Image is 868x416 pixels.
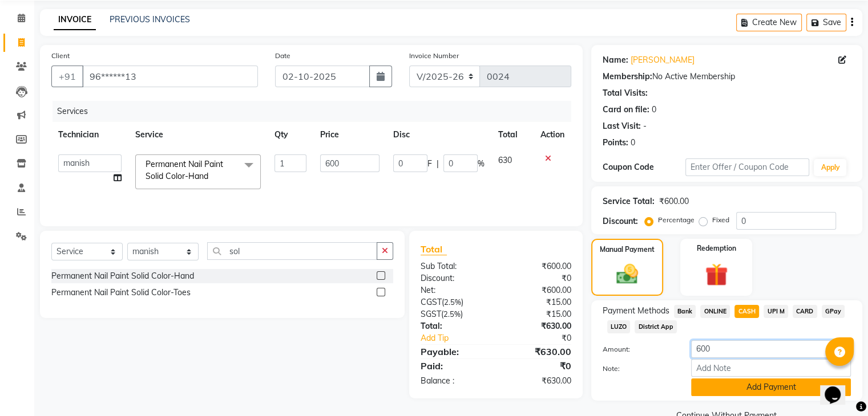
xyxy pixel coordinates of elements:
input: Search or Scan [207,242,377,260]
th: Qty [268,122,314,148]
div: Payable: [412,345,496,358]
div: Total: [412,320,496,332]
div: Permanent Nail Paint Solid Color-Toes [51,287,191,299]
div: No Active Membership [603,71,851,83]
label: Redemption [697,243,736,254]
th: Price [313,122,386,148]
a: PREVIOUS INVOICES [110,14,190,25]
div: Paid: [412,359,496,373]
input: Search by Name/Mobile/Email/Code [82,66,258,87]
span: Payment Methods [603,305,669,317]
th: Service [128,122,268,148]
div: Sub Total: [412,260,496,272]
button: Apply [814,159,846,176]
div: ₹600.00 [659,195,689,207]
span: Bank [674,305,696,318]
span: District App [635,320,677,333]
span: | [437,158,439,170]
div: Membership: [603,71,652,83]
div: Discount: [412,272,496,284]
span: GPay [822,305,845,318]
div: Permanent Nail Paint Solid Color-Hand [51,270,194,282]
th: Technician [51,122,128,148]
span: 2.5% [444,297,461,307]
label: Percentage [658,215,695,225]
span: Permanent Nail Paint Solid Color-Hand [146,159,223,181]
span: LUZO [607,320,631,333]
div: Last Visit: [603,120,641,132]
div: ₹630.00 [496,375,580,387]
span: SGST [421,309,441,319]
div: Name: [603,54,628,66]
div: ( ) [412,296,496,308]
div: Coupon Code [603,161,685,173]
span: UPI M [764,305,788,318]
span: CASH [734,305,759,318]
div: ₹0 [496,272,580,284]
span: CGST [421,297,442,307]
div: ( ) [412,308,496,320]
button: +91 [51,66,83,87]
label: Date [275,51,290,61]
div: ₹600.00 [496,260,580,272]
a: x [208,171,213,181]
th: Disc [386,122,491,148]
div: ₹630.00 [496,320,580,332]
label: Invoice Number [409,51,459,61]
img: _cash.svg [609,262,645,287]
label: Amount: [594,344,683,354]
div: Balance : [412,375,496,387]
span: 630 [498,155,512,165]
div: ₹0 [496,359,580,373]
span: Total [421,243,447,255]
div: Net: [412,284,496,296]
div: ₹630.00 [496,345,580,358]
th: Total [491,122,534,148]
button: Save [806,14,846,31]
div: ₹600.00 [496,284,580,296]
div: Points: [603,137,628,149]
div: ₹0 [510,332,579,344]
div: Card on file: [603,104,649,116]
span: 2.5% [443,309,461,319]
span: % [478,158,485,170]
span: F [427,158,432,170]
div: ₹15.00 [496,296,580,308]
label: Client [51,51,70,61]
div: Services [53,101,580,122]
span: ONLINE [700,305,730,318]
a: [PERSON_NAME] [631,54,695,66]
label: Manual Payment [600,244,655,255]
div: Total Visits: [603,87,648,99]
img: _gift.svg [698,260,735,289]
button: Create New [736,14,802,31]
iframe: chat widget [820,370,857,405]
div: 0 [652,104,656,116]
label: Fixed [712,215,729,225]
input: Amount [691,340,851,358]
button: Add Payment [691,378,851,396]
a: Add Tip [412,332,510,344]
div: - [643,120,647,132]
a: INVOICE [54,10,96,30]
label: Note: [594,364,683,374]
span: CARD [793,305,817,318]
input: Enter Offer / Coupon Code [685,158,810,176]
div: ₹15.00 [496,308,580,320]
div: Service Total: [603,195,655,207]
div: 0 [631,137,635,149]
input: Add Note [691,359,851,377]
div: Discount: [603,215,638,227]
th: Action [534,122,571,148]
